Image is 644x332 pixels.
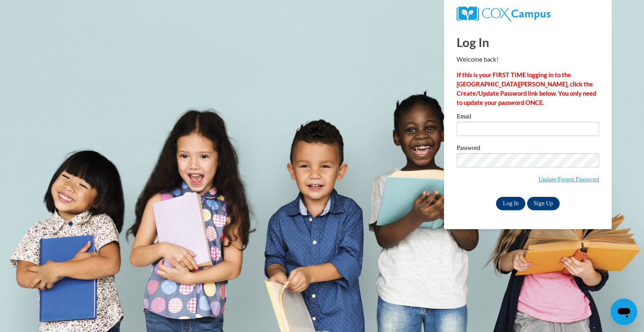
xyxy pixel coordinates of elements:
[457,6,551,21] img: COX Campus
[457,71,596,106] strong: If this is your FIRST TIME logging in to the [GEOGRAPHIC_DATA][PERSON_NAME], click the Create/Upd...
[538,176,599,183] a: Update/Forgot Password
[457,34,599,51] h1: Log In
[457,6,599,21] a: COX Campus
[457,113,599,122] label: Email
[527,197,560,210] a: Sign Up
[457,145,599,153] label: Password
[496,197,525,210] input: Log In
[610,298,637,325] iframe: Button to launch messaging window
[457,55,599,64] p: Welcome back!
